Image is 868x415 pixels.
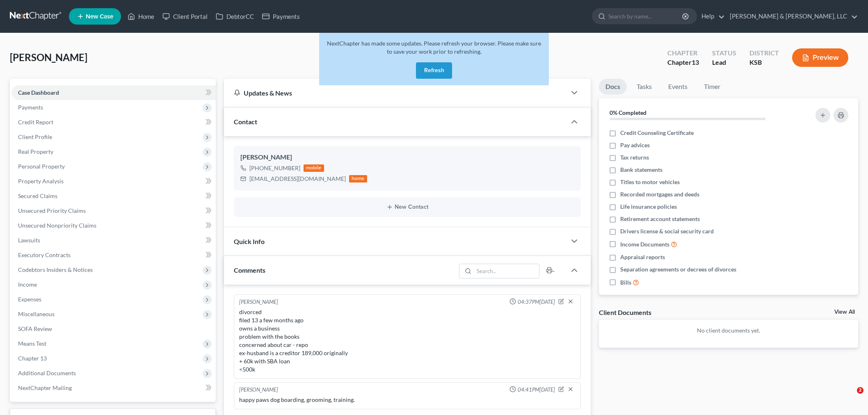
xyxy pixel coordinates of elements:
[792,48,848,67] button: Preview
[11,322,216,336] a: SOFA Review
[662,79,694,95] a: Events
[240,204,574,210] button: New Contact
[18,178,64,185] span: Property Analysis
[11,381,216,395] a: NextChapter Mailing
[857,387,863,394] span: 2
[620,129,694,137] span: Credit Counseling Certificate
[620,215,700,223] span: Retirement account statements
[239,386,278,394] div: [PERSON_NAME]
[667,48,699,58] div: Chapter
[18,325,52,332] span: SOFA Review
[620,253,665,261] span: Appraisal reports
[18,89,59,96] span: Case Dashboard
[18,192,57,199] span: Secured Claims
[620,166,662,174] span: Bank statements
[158,9,212,24] a: Client Portal
[474,264,539,278] input: Search...
[518,298,555,306] span: 04:37PM[DATE]
[630,79,658,95] a: Tasks
[11,189,216,203] a: Secured Claims
[249,164,300,172] div: [PHONE_NUMBER]
[327,40,541,55] span: NextChapter has made some updates. Please refresh your browser. Please make sure to save your wor...
[620,190,699,198] span: Recorded mortgages and deeds
[599,79,627,95] a: Docs
[749,58,779,67] div: KSB
[840,387,860,407] iframe: Intercom live chat
[620,203,677,211] span: Life insurance policies
[258,9,304,24] a: Payments
[620,227,714,235] span: Drivers license & social security card
[239,308,576,374] div: divorced filed 13 a few months ago owns a business problem with the books concerned about car - r...
[18,251,71,258] span: Executory Contracts
[11,233,216,248] a: Lawsuits
[239,396,576,404] div: happy paws dog boarding, grooming, training.
[18,340,46,347] span: Means Test
[11,203,216,218] a: Unsecured Priority Claims
[234,266,265,274] span: Comments
[620,178,680,186] span: Titles to motor vehicles
[692,58,699,66] span: 13
[349,175,367,182] div: home
[123,9,158,24] a: Home
[18,207,86,214] span: Unsecured Priority Claims
[620,240,669,249] span: Income Documents
[18,222,96,229] span: Unsecured Nonpriority Claims
[249,175,346,183] div: [EMAIL_ADDRESS][DOMAIN_NAME]
[416,62,452,79] button: Refresh
[599,308,651,317] div: Client Documents
[18,119,53,125] span: Credit Report
[18,237,40,244] span: Lawsuits
[18,384,72,391] span: NextChapter Mailing
[18,148,53,155] span: Real Property
[697,79,727,95] a: Timer
[11,248,216,262] a: Executory Contracts
[18,369,76,376] span: Additional Documents
[239,298,278,306] div: [PERSON_NAME]
[834,309,855,315] a: View All
[11,174,216,189] a: Property Analysis
[18,281,37,288] span: Income
[212,9,258,24] a: DebtorCC
[18,355,47,362] span: Chapter 13
[18,163,65,170] span: Personal Property
[620,153,649,162] span: Tax returns
[697,9,725,24] a: Help
[11,85,216,100] a: Case Dashboard
[620,265,736,274] span: Separation agreements or decrees of divorces
[667,58,699,67] div: Chapter
[749,48,779,58] div: District
[605,326,852,335] p: No client documents yet.
[726,9,858,24] a: [PERSON_NAME] & [PERSON_NAME], LLC
[86,14,113,20] span: New Case
[18,296,41,303] span: Expenses
[608,9,683,24] input: Search by name...
[304,164,324,172] div: mobile
[234,118,257,125] span: Contact
[712,48,736,58] div: Status
[18,104,43,111] span: Payments
[11,115,216,130] a: Credit Report
[620,278,631,287] span: Bills
[11,218,216,233] a: Unsecured Nonpriority Claims
[234,237,265,245] span: Quick Info
[240,153,574,162] div: [PERSON_NAME]
[610,109,646,116] strong: 0% Completed
[234,89,556,97] div: Updates & News
[518,386,555,394] span: 04:41PM[DATE]
[712,58,736,67] div: Lead
[18,310,55,317] span: Miscellaneous
[620,141,650,149] span: Pay advices
[10,51,87,63] span: [PERSON_NAME]
[18,266,93,273] span: Codebtors Insiders & Notices
[18,133,52,140] span: Client Profile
